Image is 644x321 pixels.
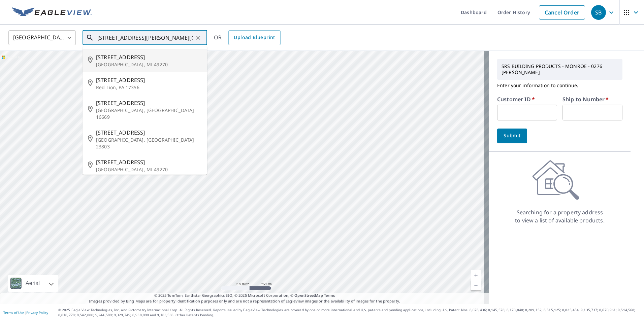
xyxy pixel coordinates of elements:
button: Clear [193,33,203,42]
a: Terms [324,293,335,298]
p: SRS BUILDING PRODUCTS - MONROE - 0276 [PERSON_NAME] [499,61,621,78]
div: OR [214,30,281,45]
div: Aerial [24,275,42,292]
p: © 2025 Eagle View Technologies, Inc. and Pictometry International Corp. All Rights Reserved. Repo... [58,308,641,318]
a: Privacy Policy [26,310,48,315]
span: [STREET_ADDRESS] [96,99,202,107]
a: Terms of Use [3,310,24,315]
button: Submit [497,129,527,143]
span: [STREET_ADDRESS] [96,129,202,137]
label: Ship to Number [562,97,609,102]
a: Current Level 5, Zoom In [471,270,481,280]
a: Current Level 5, Zoom Out [471,280,481,290]
span: [STREET_ADDRESS] [96,76,202,84]
p: [GEOGRAPHIC_DATA], MI 49270 [96,61,202,68]
span: Submit [503,132,522,140]
span: [STREET_ADDRESS] [96,53,202,61]
a: Cancel Order [539,5,585,20]
span: [STREET_ADDRESS] [96,158,202,166]
span: © 2025 TomTom, Earthstar Geographics SIO, © 2025 Microsoft Corporation, © [154,293,335,298]
label: Customer ID [497,97,535,102]
a: Upload Blueprint [228,30,280,45]
p: Enter your information to continue. [497,80,622,91]
p: | [3,311,48,315]
p: [GEOGRAPHIC_DATA], [GEOGRAPHIC_DATA] 23803 [96,137,202,150]
div: [GEOGRAPHIC_DATA] [8,28,76,47]
p: Red Lion, PA 17356 [96,84,202,91]
img: EV Logo [12,7,92,17]
p: [GEOGRAPHIC_DATA], MI 49270 [96,166,202,173]
div: SB [591,5,606,20]
a: OpenStreetMap [294,293,323,298]
span: Upload Blueprint [234,33,275,42]
input: Search by address or latitude-longitude [97,28,193,47]
p: [GEOGRAPHIC_DATA], [GEOGRAPHIC_DATA] 16669 [96,107,202,120]
div: Aerial [8,275,58,292]
p: Searching for a property address to view a list of available products. [515,208,605,224]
